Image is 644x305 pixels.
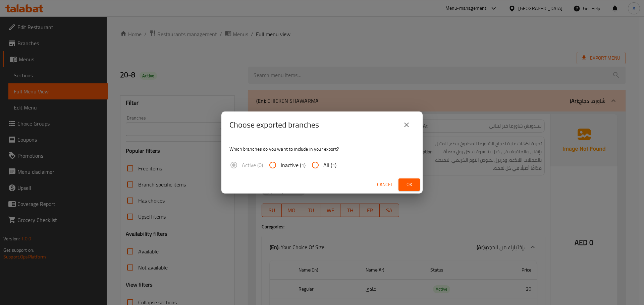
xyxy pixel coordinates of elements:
[404,180,415,189] span: Ok
[377,180,393,189] span: Cancel
[374,178,396,191] button: Cancel
[323,161,336,169] span: All (1)
[229,120,319,130] h2: Choose exported branches
[281,161,306,169] span: Inactive (1)
[229,146,415,152] p: Which branches do you want to include in your export?
[398,178,420,191] button: Ok
[242,161,263,169] span: Active (0)
[398,117,415,133] button: close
